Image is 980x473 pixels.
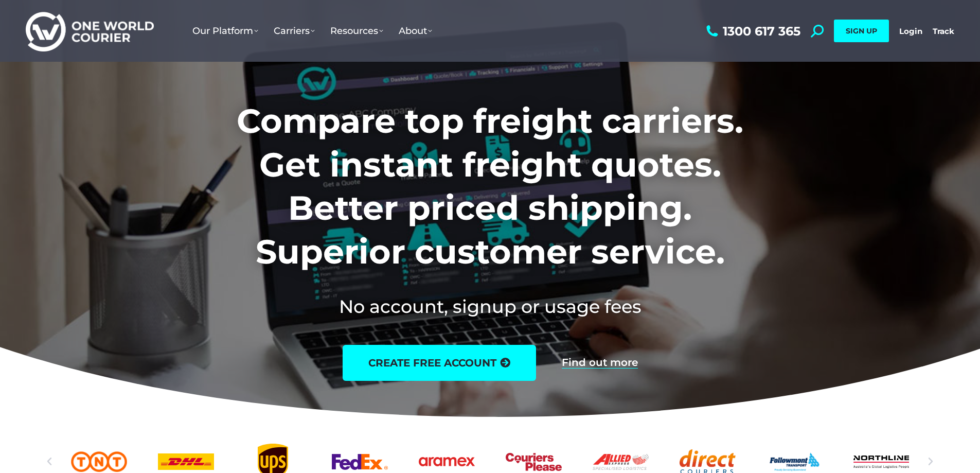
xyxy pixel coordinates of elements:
a: 1300 617 365 [704,25,800,38]
img: One World Courier [26,10,154,52]
a: Resources [323,15,391,47]
span: Carriers [274,25,315,37]
span: SIGN UP [846,26,877,36]
a: Login [899,26,922,36]
h2: No account, signup or usage fees [169,294,811,319]
a: Our Platform [185,15,266,47]
a: Find out more [562,357,638,369]
h1: Compare top freight carriers. Get instant freight quotes. Better priced shipping. Superior custom... [169,99,811,273]
span: Our Platform [192,25,258,37]
span: About [399,25,432,37]
a: create free account [343,345,536,381]
a: Carriers [266,15,323,47]
a: Track [933,26,954,36]
a: About [391,15,440,47]
a: SIGN UP [834,20,889,42]
span: Resources [330,25,383,37]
